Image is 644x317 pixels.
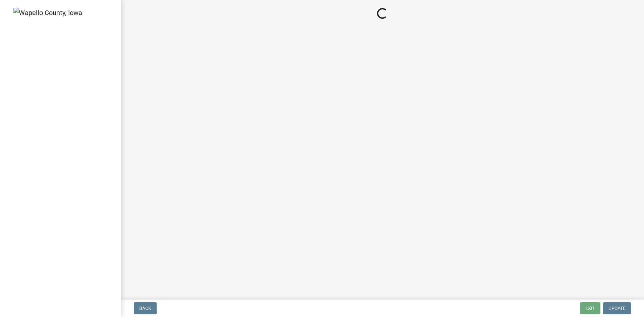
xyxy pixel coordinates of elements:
[603,302,631,314] button: Update
[139,306,151,311] span: Back
[608,306,626,311] span: Update
[134,302,157,314] button: Back
[580,302,600,314] button: Exit
[13,8,82,18] img: Wapello County, Iowa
